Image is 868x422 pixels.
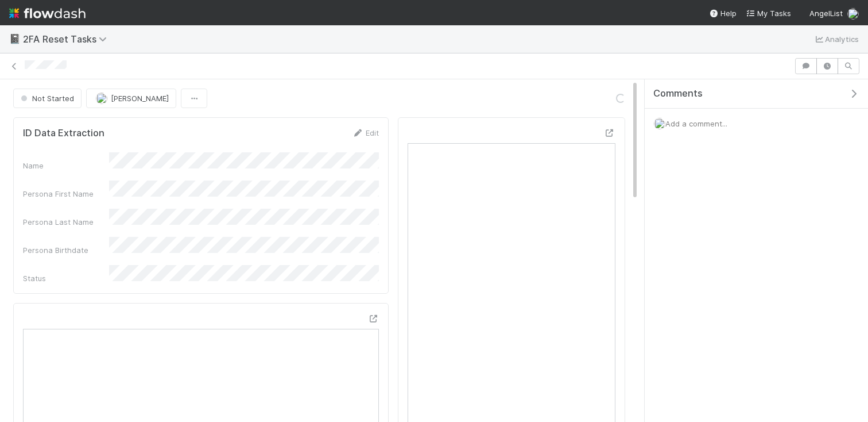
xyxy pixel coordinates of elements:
span: 📓 [9,34,21,44]
button: Not Started [13,89,82,108]
a: Edit [352,128,379,137]
div: Name [23,160,109,171]
img: avatar_a8b9208c-77c1-4b07-b461-d8bc701f972e.png [654,118,665,129]
img: avatar_a8b9208c-77c1-4b07-b461-d8bc701f972e.png [96,93,107,104]
img: avatar_a8b9208c-77c1-4b07-b461-d8bc701f972e.png [847,8,859,20]
span: Add a comment... [665,119,727,128]
div: Persona Birthdate [23,244,109,256]
div: Status [23,273,109,284]
span: [PERSON_NAME] [111,94,169,103]
span: AngelList [809,9,843,18]
span: 2FA Reset Tasks [23,33,113,45]
div: Persona Last Name [23,216,109,228]
span: Comments [653,88,703,99]
div: Help [709,7,737,19]
a: My Tasks [746,7,791,19]
h5: ID Data Extraction [23,128,104,139]
span: My Tasks [746,9,791,18]
button: [PERSON_NAME] [86,89,176,108]
img: logo-inverted-e16ddd16eac7371096b0.svg [9,3,86,23]
a: Analytics [813,32,859,46]
span: Not Started [18,94,74,103]
div: Persona First Name [23,188,109,200]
